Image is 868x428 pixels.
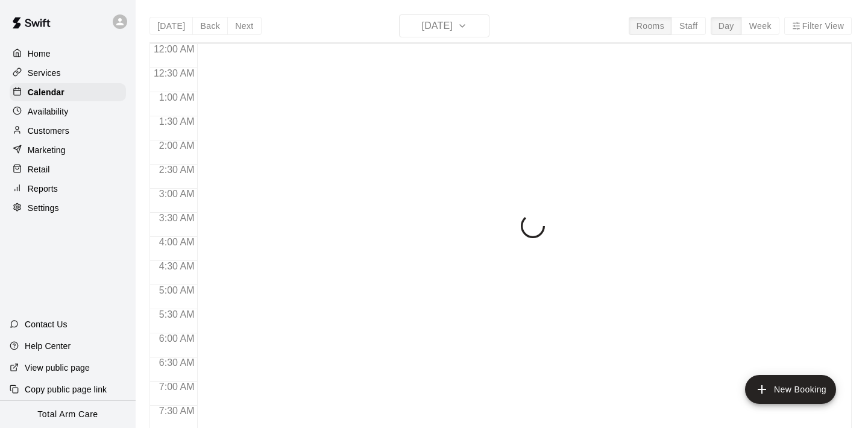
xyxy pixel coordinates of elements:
[10,160,126,178] a: Retail
[151,68,198,78] span: 12:30 AM
[745,375,836,404] button: add
[28,48,51,60] p: Home
[25,340,71,352] p: Help Center
[156,213,198,223] span: 3:30 AM
[28,183,58,195] p: Reports
[156,285,198,295] span: 5:00 AM
[28,105,69,118] p: Availability
[156,406,198,416] span: 7:30 AM
[156,189,198,199] span: 3:00 AM
[151,44,198,54] span: 12:00 AM
[28,144,66,156] p: Marketing
[156,116,198,127] span: 1:30 AM
[156,237,198,247] span: 4:00 AM
[156,309,198,319] span: 5:30 AM
[10,180,126,198] a: Reports
[156,382,198,392] span: 7:00 AM
[10,102,126,121] a: Availability
[10,64,126,82] a: Services
[28,125,69,137] p: Customers
[156,333,198,344] span: 6:00 AM
[156,261,198,271] span: 4:30 AM
[10,45,126,63] a: Home
[156,165,198,175] span: 2:30 AM
[28,163,50,175] p: Retail
[10,122,126,140] a: Customers
[156,92,198,102] span: 1:00 AM
[37,408,98,421] p: Total Arm Care
[28,67,61,79] p: Services
[28,202,59,214] p: Settings
[25,318,68,330] p: Contact Us
[156,357,198,368] span: 6:30 AM
[10,199,126,217] a: Settings
[25,383,107,395] p: Copy public page link
[10,141,126,159] a: Marketing
[25,362,90,374] p: View public page
[156,140,198,151] span: 2:00 AM
[28,86,64,98] p: Calendar
[10,83,126,101] a: Calendar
